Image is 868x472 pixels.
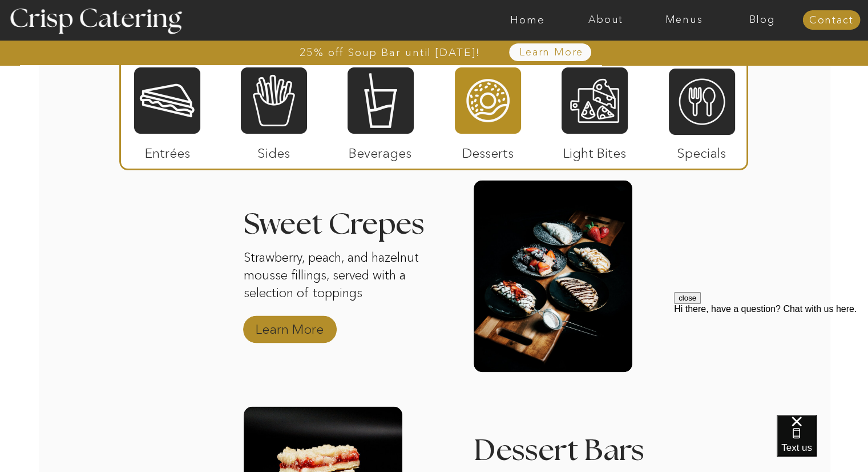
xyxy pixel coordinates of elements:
[777,415,868,472] iframe: podium webchat widget bubble
[236,134,312,167] p: Sides
[130,134,205,167] p: Entrées
[802,15,860,26] a: Contact
[252,310,328,343] a: Learn More
[493,47,610,58] a: Learn More
[723,14,801,26] a: Blog
[474,436,646,450] h3: Dessert Bars
[645,14,723,26] a: Menus
[244,249,431,304] p: Strawberry, peach, and hazelnut mousse fillings, served with a selection of toppings
[244,210,454,239] h3: Sweet Crepes
[342,134,418,167] p: Beverages
[557,134,633,167] p: Light Bites
[259,47,522,58] a: 25% off Soup Bar until [DATE]!
[450,134,526,167] p: Desserts
[567,14,645,26] a: About
[674,292,868,429] iframe: podium webchat widget prompt
[664,134,740,167] p: Specials
[488,14,567,26] a: Home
